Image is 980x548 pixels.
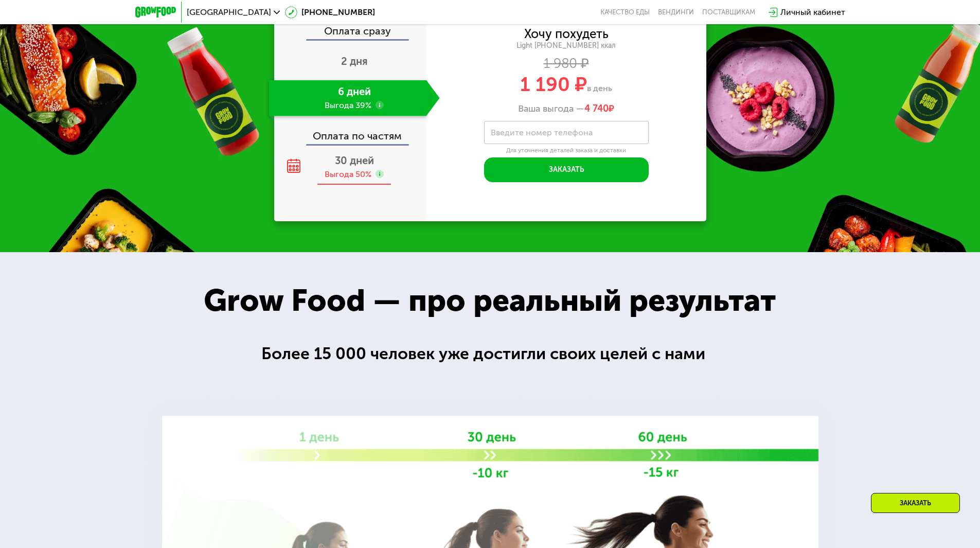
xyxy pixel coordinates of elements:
[325,169,371,180] div: Выгода 50%
[780,6,845,19] div: Личный кабинет
[520,73,587,96] span: 1 190 ₽
[426,103,706,115] div: Ваша выгода —
[181,277,798,324] div: Grow Food — про реальный результат
[426,58,706,69] div: 1 980 ₽
[587,83,612,93] span: в день
[600,8,650,16] a: Качество еды
[484,147,649,155] div: Для уточнения деталей заказа и доставки
[871,493,960,513] div: Заказать
[584,103,609,114] span: 4 740
[524,28,609,40] div: Хочу похудеть
[261,341,719,366] div: Более 15 000 человек уже достигли своих целей с нами
[187,8,271,16] span: [GEOGRAPHIC_DATA]
[584,103,614,115] span: ₽
[275,26,426,39] div: Оплата сразу
[426,41,706,50] div: Light [PHONE_NUMBER] ккал
[335,154,374,167] span: 30 дней
[658,8,694,16] a: Вендинги
[341,55,368,67] span: 2 дня
[491,130,593,135] label: Введите номер телефона
[484,157,649,182] button: Заказать
[285,6,375,19] a: [PHONE_NUMBER]
[702,8,755,16] div: поставщикам
[275,120,426,144] div: Оплата по частям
